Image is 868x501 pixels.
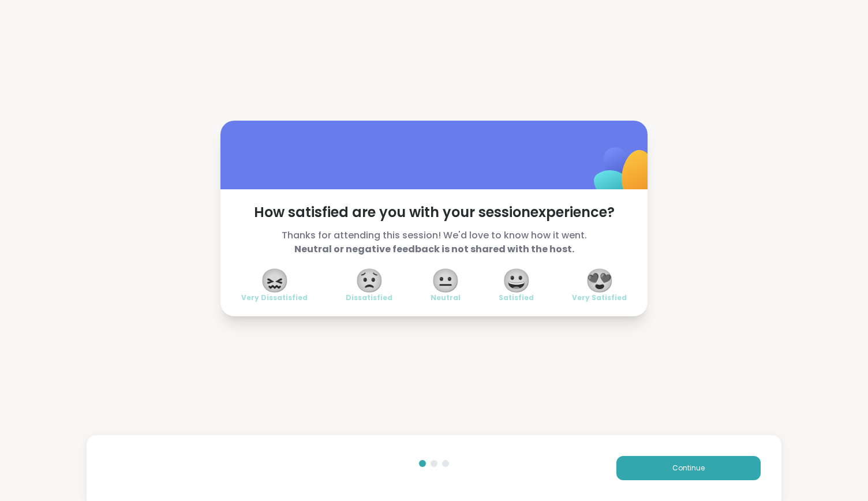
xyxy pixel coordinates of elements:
[346,293,392,302] span: Dissatisfied
[616,456,761,480] button: Continue
[294,242,574,256] b: Neutral or negative feedback is not shared with the host.
[585,270,614,291] span: 😍
[502,270,531,291] span: 😀
[431,270,460,291] span: 😐
[241,293,308,302] span: Very Dissatisfied
[567,117,682,232] img: ShareWell Logomark
[499,293,534,302] span: Satisfied
[241,203,627,222] span: How satisfied are you with your session experience?
[241,229,627,256] span: Thanks for attending this session! We'd love to know how it went.
[431,293,461,302] span: Neutral
[572,293,627,302] span: Very Satisfied
[260,270,289,291] span: 😖
[672,463,705,473] span: Continue
[355,270,384,291] span: 😟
